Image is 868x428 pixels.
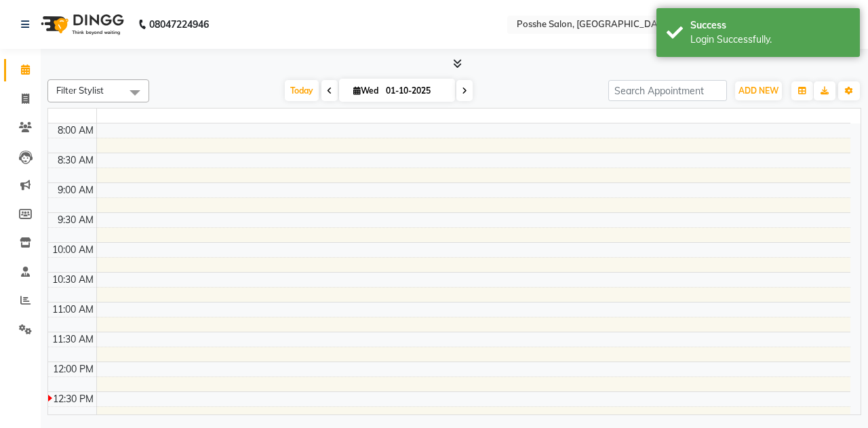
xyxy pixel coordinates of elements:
div: Success [690,18,850,33]
div: 10:30 AM [50,273,96,287]
div: 11:30 AM [50,332,96,347]
div: 10:00 AM [50,243,96,257]
div: 9:00 AM [55,183,96,197]
div: 9:30 AM [55,213,96,227]
div: 12:00 PM [50,362,96,376]
span: Today [285,80,319,101]
span: Filter Stylist [56,85,104,96]
span: Wed [350,85,382,96]
button: ADD NEW [735,81,782,100]
img: logo [35,5,127,43]
b: 08047224946 [149,5,209,43]
div: 8:00 AM [55,123,96,138]
div: Login Successfully. [690,33,850,47]
input: Search Appointment [608,80,727,101]
span: ADD NEW [738,85,778,96]
div: 12:30 PM [50,392,96,406]
div: 11:00 AM [50,303,96,317]
div: 8:30 AM [55,153,96,168]
input: 2025-10-01 [382,81,450,101]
